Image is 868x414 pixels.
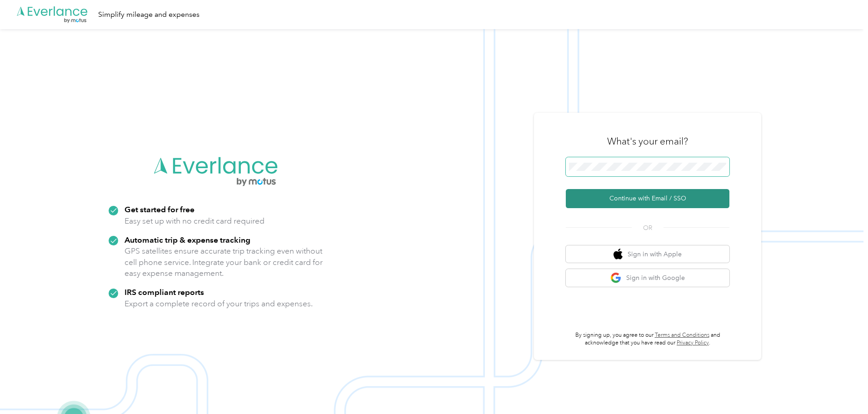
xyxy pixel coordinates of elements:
[125,287,204,297] strong: IRS compliant reports
[607,135,688,148] h3: What's your email?
[632,223,663,233] span: OR
[566,269,729,287] button: google logoSign in with Google
[677,339,709,346] a: Privacy Policy
[655,332,709,339] a: Terms and Conditions
[98,9,200,20] div: Simplify mileage and expenses
[566,331,729,347] p: By signing up, you agree to our and acknowledge that you have read our .
[125,245,323,279] p: GPS satellites ensure accurate trip tracking even without cell phone service. Integrate your bank...
[566,245,729,263] button: apple logoSign in with Apple
[125,205,195,214] strong: Get started for free
[610,272,622,284] img: google logo
[125,215,264,227] p: Easy set up with no credit card required
[125,235,250,244] strong: Automatic trip & expense tracking
[614,249,623,260] img: apple logo
[566,189,729,208] button: Continue with Email / SSO
[125,298,313,309] p: Export a complete record of your trips and expenses.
